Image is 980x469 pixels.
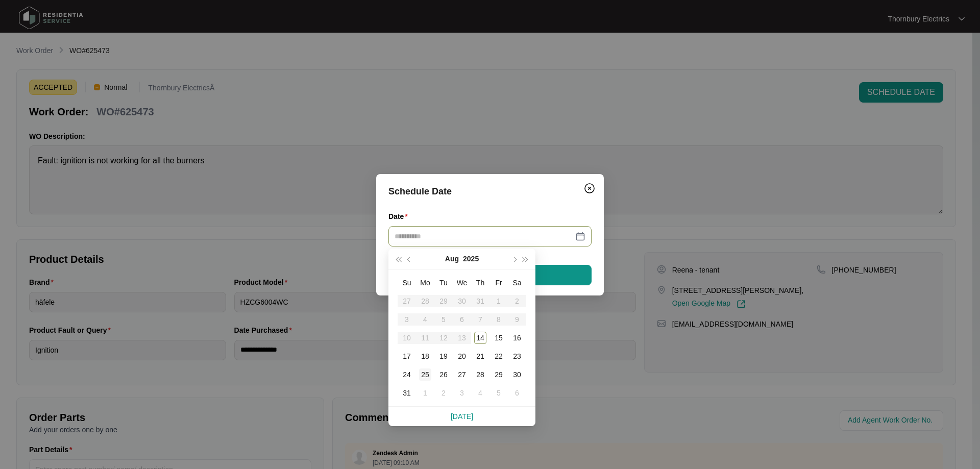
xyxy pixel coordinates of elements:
[471,384,489,402] td: 2025-09-04
[398,384,416,402] td: 2025-08-31
[445,249,459,269] button: Aug
[419,368,431,381] div: 25
[416,384,434,402] td: 2025-09-01
[419,350,431,362] div: 18
[489,274,508,292] th: Fr
[474,332,486,344] div: 14
[453,384,471,402] td: 2025-09-03
[434,347,453,365] td: 2025-08-19
[471,329,489,347] td: 2025-08-14
[453,365,471,384] td: 2025-08-27
[474,368,486,381] div: 28
[398,365,416,384] td: 2025-08-24
[463,249,479,269] button: 2025
[508,347,526,365] td: 2025-08-23
[388,184,592,199] div: Schedule Date
[456,350,468,362] div: 20
[416,365,434,384] td: 2025-08-25
[456,387,468,399] div: 3
[398,274,416,292] th: Su
[581,180,598,196] button: Close
[489,365,508,384] td: 2025-08-29
[489,347,508,365] td: 2025-08-22
[434,365,453,384] td: 2025-08-26
[489,329,508,347] td: 2025-08-15
[508,329,526,347] td: 2025-08-16
[453,347,471,365] td: 2025-08-20
[493,350,505,362] div: 22
[456,368,468,381] div: 27
[493,387,505,399] div: 5
[511,350,523,362] div: 23
[471,347,489,365] td: 2025-08-21
[437,387,450,399] div: 2
[434,274,453,292] th: Tu
[398,347,416,365] td: 2025-08-17
[395,231,573,242] input: Date
[471,365,489,384] td: 2025-08-28
[493,368,505,381] div: 29
[416,274,434,292] th: Mo
[437,368,450,381] div: 26
[511,332,523,344] div: 16
[401,350,413,362] div: 17
[419,387,431,399] div: 1
[388,211,412,221] label: Date
[434,384,453,402] td: 2025-09-02
[508,384,526,402] td: 2025-09-06
[493,332,505,344] div: 15
[416,347,434,365] td: 2025-08-18
[451,412,473,421] a: [DATE]
[401,368,413,381] div: 24
[511,387,523,399] div: 6
[583,182,596,194] img: closeCircle
[474,387,486,399] div: 4
[437,350,450,362] div: 19
[511,368,523,381] div: 30
[508,274,526,292] th: Sa
[453,274,471,292] th: We
[508,365,526,384] td: 2025-08-30
[471,274,489,292] th: Th
[474,350,486,362] div: 21
[401,387,413,399] div: 31
[489,384,508,402] td: 2025-09-05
